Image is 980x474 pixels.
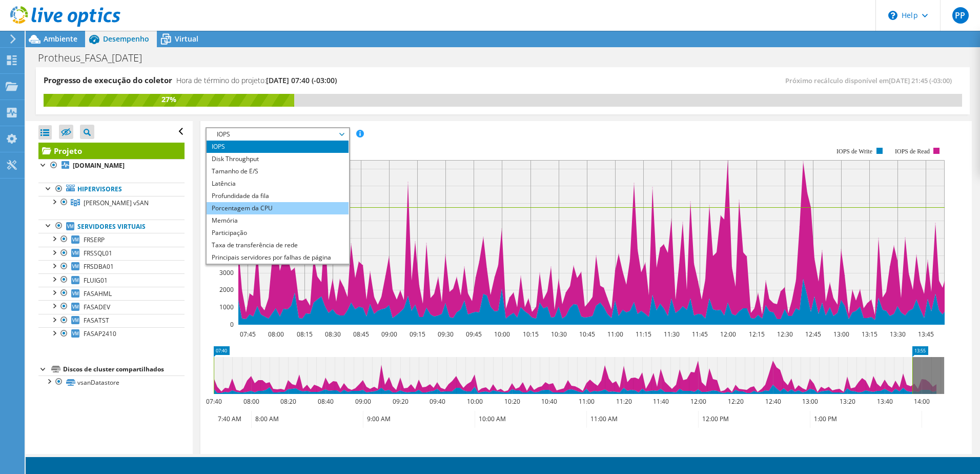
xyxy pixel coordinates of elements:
[219,285,234,294] text: 2000
[206,397,221,406] text: 07:40
[785,76,957,85] span: Próximo recálculo disponível em
[73,161,125,170] b: [DOMAIN_NAME]
[392,397,408,406] text: 09:20
[550,330,566,339] text: 10:30
[38,327,185,341] a: FASAP2410
[652,397,668,406] text: 11:40
[219,268,234,277] text: 3000
[207,153,349,165] li: Disk Throughput
[44,34,77,44] span: Ambiente
[466,397,482,406] text: 10:00
[207,202,349,214] li: Porcentagem da CPU
[207,165,349,177] li: Tamanho de E/S
[207,177,349,190] li: Latência
[38,233,185,246] a: FRSERP
[103,34,149,44] span: Desempenho
[84,303,110,311] span: FASADEV
[266,75,337,85] span: [DATE] 07:40 (-03:00)
[839,397,855,406] text: 13:20
[207,214,349,227] li: Memória
[663,330,679,339] text: 11:30
[38,273,185,287] a: FLUIG01
[494,330,509,339] text: 10:00
[33,52,158,64] h1: Protheus_FASA_[DATE]
[802,397,818,406] text: 13:00
[38,183,185,196] a: Hipervisores
[355,397,371,406] text: 09:00
[84,235,105,244] span: FRSERP
[243,397,259,406] text: 08:00
[207,251,349,264] li: Principais servidores por falhas de página
[207,227,349,239] li: Participação
[691,330,707,339] text: 11:45
[917,330,933,339] text: 13:45
[888,11,897,20] svg: \n
[84,262,114,271] span: FRSDBA01
[578,397,594,406] text: 11:00
[84,276,108,285] span: FLUIG01
[913,397,929,406] text: 14:00
[38,376,185,389] a: vsanDatastore
[175,34,198,44] span: Virtual
[296,330,312,339] text: 08:15
[38,143,185,159] a: Projeto
[720,330,736,339] text: 12:00
[44,94,294,105] div: 27%
[38,220,185,233] a: Servidores virtuais
[616,397,631,406] text: 11:20
[38,300,185,313] a: FASADEV
[324,330,340,339] text: 08:30
[861,330,877,339] text: 13:15
[207,239,349,251] li: Taxa de transferência de rede
[84,289,112,298] span: FASAHML
[437,330,453,339] text: 09:30
[635,330,651,339] text: 11:15
[38,247,185,260] a: FRSSQL01
[219,303,234,311] text: 1000
[579,330,595,339] text: 10:45
[777,330,792,339] text: 12:30
[230,320,234,329] text: 0
[84,329,116,338] span: FASAP2410
[690,397,706,406] text: 12:00
[38,314,185,327] a: FASATST
[207,190,349,202] li: Profundidade da fila
[541,397,557,406] text: 10:40
[895,148,930,155] text: IOPS de Read
[952,7,969,24] span: PP
[765,397,781,406] text: 12:40
[409,330,425,339] text: 09:15
[353,330,369,339] text: 08:45
[84,316,109,325] span: FASATST
[207,141,349,153] li: IOPS
[63,363,185,376] div: Discos de cluster compartilhados
[212,128,343,141] span: IOPS
[889,76,952,85] span: [DATE] 21:45 (-03:00)
[429,397,445,406] text: 09:40
[84,199,149,207] span: [PERSON_NAME] vSAN
[38,196,185,209] a: Custer vSAN
[381,330,397,339] text: 09:00
[268,330,283,339] text: 08:00
[38,287,185,300] a: FASAHML
[38,159,185,172] a: [DOMAIN_NAME]
[317,397,333,406] text: 08:40
[465,330,481,339] text: 09:45
[748,330,764,339] text: 12:15
[176,75,337,86] h4: Hora de término do projeto:
[280,397,296,406] text: 08:20
[833,330,849,339] text: 13:00
[522,330,538,339] text: 10:15
[38,260,185,273] a: FRSDBA01
[504,397,520,406] text: 10:20
[836,148,872,155] text: IOPS de Write
[889,330,905,339] text: 13:30
[727,397,743,406] text: 12:20
[84,249,112,258] span: FRSSQL01
[805,330,821,339] text: 12:45
[607,330,623,339] text: 11:00
[876,397,892,406] text: 13:40
[239,330,255,339] text: 07:45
